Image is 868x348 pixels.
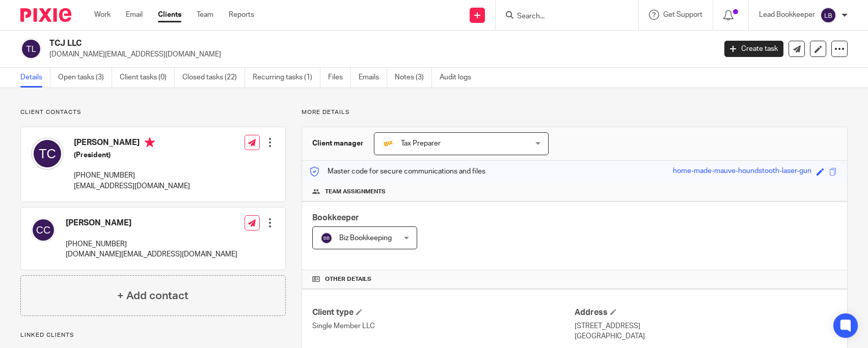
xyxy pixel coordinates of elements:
p: [GEOGRAPHIC_DATA] [575,331,837,341]
img: svg%3E [20,38,42,60]
img: svg%3E [820,7,836,23]
p: Master code for secure communications and files [310,166,485,177]
a: Email [126,10,143,20]
a: Team [197,10,213,20]
p: Linked clients [20,331,286,339]
a: Closed tasks (22) [182,68,245,88]
h4: Client type [312,307,575,318]
a: Files [328,68,351,88]
p: Lead Bookkeeper [759,10,815,20]
a: Emails [359,68,387,88]
a: Recurring tasks (1) [253,68,320,88]
span: Biz Bookkeeping [339,235,392,242]
img: svg%3E [320,232,333,244]
img: siteIcon.png [382,137,394,150]
input: Search [516,12,608,21]
span: Get Support [663,11,702,18]
a: Create task [724,41,783,57]
h2: TCJ LLC [49,38,577,49]
a: Reports [229,10,254,20]
p: [PHONE_NUMBER] [74,170,190,181]
a: Notes (3) [395,68,432,88]
h4: [PERSON_NAME] [74,137,190,150]
span: Other details [325,275,371,283]
h5: (President) [74,150,190,160]
p: [STREET_ADDRESS] [575,321,837,331]
img: Pixie [20,8,71,22]
h4: [PERSON_NAME] [66,218,237,228]
h4: + Add contact [117,288,188,304]
span: Team assignments [325,188,386,196]
span: Tax Preparer [401,140,441,147]
p: [DOMAIN_NAME][EMAIL_ADDRESS][DOMAIN_NAME] [49,49,709,60]
i: Primary [145,137,155,148]
h3: Client manager [312,138,364,149]
a: Work [94,10,111,20]
div: home-made-mauve-houndstooth-laser-gun [673,166,811,178]
p: [PHONE_NUMBER] [66,239,237,249]
p: [DOMAIN_NAME][EMAIL_ADDRESS][DOMAIN_NAME] [66,249,237,259]
img: svg%3E [31,137,64,170]
a: Clients [158,10,181,20]
a: Client tasks (0) [120,68,175,88]
h4: Address [575,307,837,318]
img: svg%3E [31,218,56,242]
a: Details [20,68,50,88]
span: Bookkeeper [312,214,359,222]
p: Single Member LLC [312,321,575,331]
p: More details [302,108,848,117]
p: [EMAIL_ADDRESS][DOMAIN_NAME] [74,181,190,191]
a: Audit logs [440,68,479,88]
a: Open tasks (3) [58,68,112,88]
p: Client contacts [20,108,286,117]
